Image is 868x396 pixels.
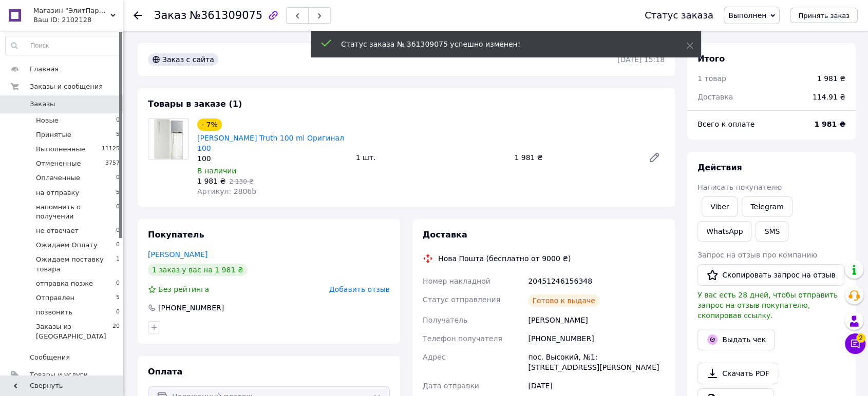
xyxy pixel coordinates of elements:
span: 1 товар [697,74,726,83]
div: пос. Высокий, №1: [STREET_ADDRESS][PERSON_NAME] [526,348,667,377]
span: Выполненные [36,145,85,154]
div: [DATE] [526,377,667,395]
span: Товары и услуги [30,370,88,380]
span: Покупатель [148,230,204,240]
span: Оплата [148,367,182,377]
a: Редактировать [644,147,665,168]
span: Выполнен [728,11,766,19]
span: Итого [697,54,725,64]
span: напомнить о получении [36,203,116,221]
div: 20451246156348 [526,272,667,290]
span: Получатель [423,316,467,324]
span: 20 [112,322,120,341]
div: 114.91 ₴ [806,86,852,108]
span: 5 [116,188,120,197]
a: Скачать PDF [697,363,778,384]
div: - 7% [197,118,222,131]
span: Всего к оплате [697,120,754,128]
span: позвонить [36,308,72,317]
span: Артикул: 2806b [197,187,256,195]
span: отправка позже [36,279,93,288]
a: Viber [702,196,738,217]
span: Ожидаем поставку товара [36,255,116,273]
div: Статус заказа [645,10,713,21]
span: Запрос на отзыв про компанию [697,251,817,259]
span: Номер накладной [423,277,490,285]
span: Заказы из [GEOGRAPHIC_DATA] [36,322,112,341]
a: [PERSON_NAME] [148,250,207,259]
span: 5 [116,130,120,140]
span: Добавить отзыв [329,285,390,293]
div: [PHONE_NUMBER] [526,329,667,348]
div: 1 981 ₴ [817,73,845,84]
span: 1 [116,255,120,273]
span: Ожидаем Оплату [36,241,98,250]
span: 0 [116,308,120,317]
span: не отвечает [36,226,79,235]
div: Заказ с сайта [148,53,218,66]
span: Статус отправления [423,295,500,304]
span: №361309075 [190,9,262,22]
button: Принять заказ [790,8,858,23]
div: Нова Пошта (бесплатно от 9000 ₴) [436,253,573,264]
span: на отправку [36,188,79,197]
input: Поиск [6,36,120,55]
div: [PERSON_NAME] [526,311,667,329]
span: Адрес [423,353,445,361]
span: В наличии [197,167,236,175]
button: Выдать чек [697,329,775,350]
span: 1 981 ₴ [197,177,225,185]
span: Принять заказ [798,12,850,19]
div: Готово к выдаче [528,294,599,307]
span: У вас есть 28 дней, чтобы отправить запрос на отзыв покупателю, скопировав ссылку. [697,291,838,320]
button: Скопировать запрос на отзыв [697,264,844,286]
div: Ваш ID: 2102128 [33,15,123,25]
div: 1 заказ у вас на 1 981 ₴ [148,264,248,276]
span: Заказы и сообщения [30,82,103,91]
span: Дата отправки [423,382,479,390]
span: Сообщения [30,353,70,362]
img: Calvin Klein Truth 100 ml Оригинал 100 [154,119,183,159]
span: Оплаченные [36,173,80,183]
b: 1 981 ₴ [814,120,845,128]
span: 2 130 ₴ [229,178,253,185]
a: Telegram [742,196,792,217]
span: 11125 [102,145,120,154]
span: Отмененные [36,159,81,168]
span: Написать покупателю [697,183,782,191]
span: Товары в заказе (1) [148,99,242,109]
a: [PERSON_NAME] Truth 100 ml Оригинал 100 [197,134,344,152]
span: Заказ [154,9,186,22]
div: Вернуться назад [134,10,142,21]
span: Отправлен [36,293,74,303]
span: 0 [116,173,120,183]
span: 0 [116,241,120,250]
span: Главная [30,65,59,74]
button: Чат с покупателем2 [845,333,865,354]
div: [PHONE_NUMBER] [157,303,225,313]
span: 0 [116,203,120,221]
span: Доставка [697,93,733,101]
span: 2 [856,333,865,343]
div: 1 981 ₴ [510,150,640,165]
button: SMS [756,221,788,242]
span: 3757 [105,159,120,168]
div: 100 [197,153,348,164]
span: Магазин "ЭлитПарфюм" [33,6,110,15]
span: Без рейтинга [158,285,209,293]
span: Доставка [423,230,467,240]
span: 0 [116,226,120,235]
span: 0 [116,116,120,125]
span: Принятые [36,130,71,140]
span: Действия [697,163,742,172]
span: 0 [116,279,120,288]
div: Статус заказа № 361309075 успешно изменен! [341,39,661,49]
div: 1 шт. [352,150,511,165]
span: Заказы [30,100,55,109]
a: WhatsApp [697,221,751,242]
span: 5 [116,293,120,303]
span: Новые [36,116,59,125]
span: Телефон получателя [423,334,502,343]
